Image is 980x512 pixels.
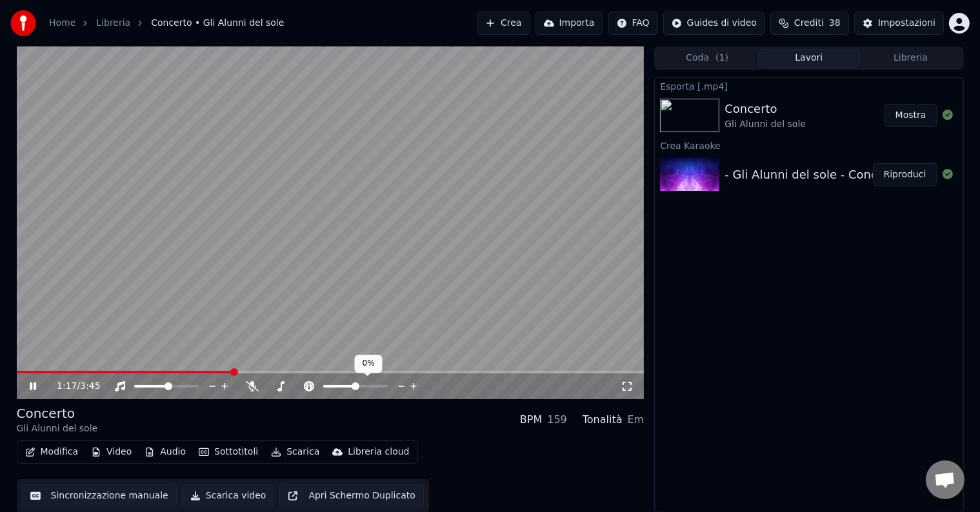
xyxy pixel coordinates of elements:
div: Crea Karaoke [655,137,963,153]
div: Gli Alunni del sole [17,422,98,435]
button: Sottotitoli [194,443,263,461]
nav: breadcrumb [49,17,284,30]
button: Mostra [885,104,937,127]
button: Libreria [860,49,962,68]
span: 1:17 [57,380,77,393]
button: Sincronizzazione manuale [22,484,177,507]
button: Apri Schermo Duplicato [279,484,423,507]
span: 38 [829,17,841,30]
div: 0% [355,355,383,373]
div: Esporta [.mp4] [655,78,963,94]
div: Aprire la chat [926,460,965,499]
button: FAQ [608,12,658,35]
div: / [57,380,88,393]
button: Guides di video [663,12,765,35]
button: Lavori [758,49,860,68]
button: Crea [477,12,530,35]
button: Scarica video [182,484,275,507]
img: youka [10,10,36,36]
div: Concerto [725,100,806,118]
span: ( 1 ) [715,52,728,64]
div: 159 [547,412,567,428]
span: Crediti [794,17,824,30]
button: Impostazioni [854,12,944,35]
div: - Gli Alunni del sole - Concerto [725,166,901,184]
div: Gli Alunni del sole [725,118,806,131]
button: Crediti38 [770,12,849,35]
div: Em [628,412,645,428]
button: Importa [535,12,603,35]
button: Modifica [20,443,84,461]
a: Home [49,17,75,30]
div: BPM [520,412,542,428]
div: Concerto [17,404,98,422]
button: Scarica [266,443,325,461]
button: Audio [139,443,191,461]
div: Impostazioni [878,17,935,30]
div: Tonalità [583,412,623,428]
button: Riproduci [873,163,937,186]
button: Video [86,443,137,461]
a: Libreria [96,17,130,30]
div: Libreria cloud [348,446,409,458]
span: 3:45 [80,380,100,393]
span: Concerto • Gli Alunni del sole [151,17,284,30]
button: Coda [656,49,758,68]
